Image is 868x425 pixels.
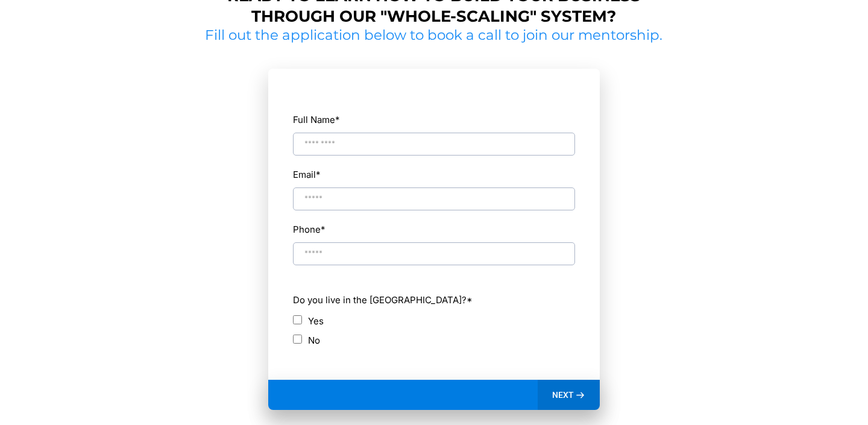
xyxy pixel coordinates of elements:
[308,332,320,348] label: No
[293,112,340,128] label: Full Name
[308,313,324,329] label: Yes
[552,389,574,400] span: NEXT
[293,221,325,238] label: Phone
[293,166,321,183] label: Email
[293,292,575,308] label: Do you live in the [GEOGRAPHIC_DATA]?
[201,27,667,45] h2: Fill out the application below to book a call to join our mentorship.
